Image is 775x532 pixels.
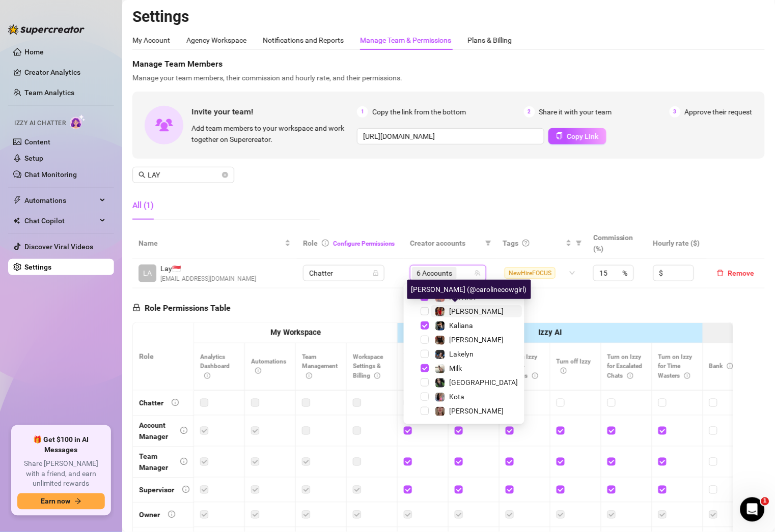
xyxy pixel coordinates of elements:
span: lock [132,304,141,312]
a: Team Analytics [24,88,74,97]
span: 6 Accounts [417,268,452,279]
span: Name [139,238,283,249]
span: search [139,171,146,179]
th: Commission (%) [587,228,647,259]
span: Select tree node [421,350,429,358]
span: Select tree node [421,364,429,372]
span: Izzy AI Chatter [14,119,66,128]
img: Salem [435,378,445,388]
span: Manage your team members, their commission and hourly rate, and their permissions. [132,72,765,83]
span: Turn off Izzy [557,358,591,375]
span: Remove [728,269,755,277]
span: filter [483,235,493,251]
span: Automations [24,192,97,209]
span: thunderbolt [13,196,21,204]
div: My Account [132,35,170,46]
span: info-circle [180,427,187,434]
img: Chat Copilot [13,217,20,224]
span: Chatter [309,265,378,281]
img: Milk [435,364,445,373]
img: Mila Steele [435,407,445,416]
span: 3 [670,106,681,117]
span: Copy the link from the bottom [372,106,466,117]
iframe: Intercom live chat [740,497,765,522]
div: [PERSON_NAME] (@carolinecowgirl) [407,280,531,299]
div: Team Manager [139,451,172,473]
th: Name [132,228,297,259]
button: Earn nowarrow-right [17,493,105,510]
div: Chatter [139,397,163,408]
div: All (1) [132,199,154,212]
span: delete [717,270,724,277]
a: Creator Analytics [24,64,106,80]
a: Setup [24,154,43,162]
img: Lily Rhyia [435,336,445,345]
span: Turn on Izzy for Time Wasters [658,353,693,380]
span: Select tree node [421,307,429,315]
span: Add team members to your workspace and work together on Supercreator. [191,123,353,145]
span: info-circle [168,511,175,518]
div: Agency Workspace [186,35,246,46]
th: Role [133,323,194,391]
span: team [475,270,481,276]
span: [PERSON_NAME] [449,407,504,415]
span: Tags [503,238,518,249]
span: Milk [449,364,462,372]
span: info-circle [204,373,210,379]
a: Chat Monitoring [24,170,77,179]
span: Role [303,239,318,247]
span: Invite your team! [191,105,357,118]
span: LA [143,268,152,279]
img: Kaliana [435,321,445,331]
span: 🎁 Get $100 in AI Messages [17,435,105,455]
span: [PERSON_NAME] [449,307,504,315]
div: Supervisor [139,484,174,495]
span: Kaliana [449,321,473,330]
span: info-circle [684,373,690,379]
div: Account Manager [139,420,172,442]
span: Chat Copilot [24,213,97,229]
span: info-circle [374,373,380,379]
th: Hourly rate ($) [647,228,707,259]
button: Remove [713,267,759,279]
span: Workspace Settings & Billing [353,353,383,380]
button: Copy Link [548,128,606,144]
img: logo-BBDzfeDw.svg [8,24,85,35]
a: Discover Viral Videos [24,243,93,251]
span: Select tree node [421,393,429,401]
span: filter [576,240,582,246]
span: info-circle [180,458,187,465]
span: Turn on Izzy for Escalated Chats [607,353,643,380]
span: Analytics Dashboard [200,353,230,380]
span: Earn now [41,497,70,506]
span: question-circle [522,240,530,247]
div: Notifications and Reports [263,35,344,46]
span: copy [556,132,563,139]
h5: Role Permissions Table [132,302,231,314]
span: info-circle [172,399,179,406]
span: Select tree node [421,407,429,415]
img: AI Chatter [70,114,86,129]
a: Settings [24,263,51,271]
div: Manage Team & Permissions [360,35,451,46]
span: 2 [524,106,535,117]
span: info-circle [306,373,312,379]
span: Automations [251,358,286,375]
span: info-circle [561,368,567,374]
span: Select tree node [421,378,429,387]
h2: Settings [132,7,765,26]
span: Kota [449,393,464,401]
span: filter [574,235,584,251]
img: Caroline [435,307,445,316]
img: Lakelyn [435,350,445,359]
strong: Izzy AI [538,328,562,337]
span: Approve their request [685,106,753,117]
span: Lay 🇸🇬 [160,263,256,274]
span: Team Management [302,353,338,380]
span: info-circle [627,373,633,379]
span: lock [373,270,379,276]
span: close-circle [222,172,228,178]
input: Search members [148,169,220,181]
span: Manage Team Members [132,58,765,70]
img: Kota [435,393,445,402]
